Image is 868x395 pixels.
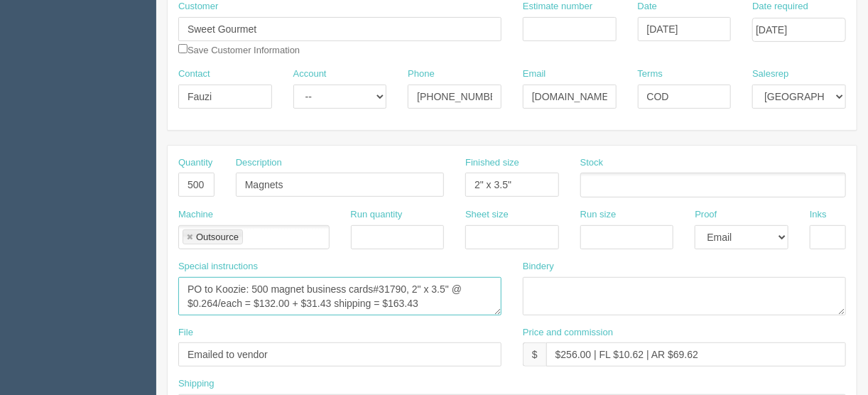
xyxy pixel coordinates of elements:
[196,232,239,242] div: Outsource
[236,156,282,170] label: Description
[465,208,509,222] label: Sheet size
[178,326,193,340] label: File
[523,342,546,367] div: $
[293,67,327,81] label: Account
[178,277,501,315] textarea: PO to Koozie: 500 magnet business cards 2" x 3.5" @ $0.264/each = $132.00 + $31.43 shipping = $16...
[523,67,546,81] label: Email
[178,156,212,170] label: Quantity
[178,260,258,274] label: Special instructions
[580,156,604,170] label: Stock
[465,156,519,170] label: Finished size
[178,377,215,391] label: Shipping
[695,208,717,222] label: Proof
[810,208,827,222] label: Inks
[178,67,210,81] label: Contact
[523,326,613,340] label: Price and commission
[178,208,213,222] label: Machine
[178,17,501,41] input: Enter customer name
[408,67,435,81] label: Phone
[752,67,788,81] label: Salesrep
[351,208,403,222] label: Run quantity
[523,260,554,274] label: Bindery
[638,67,663,81] label: Terms
[580,208,617,222] label: Run size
